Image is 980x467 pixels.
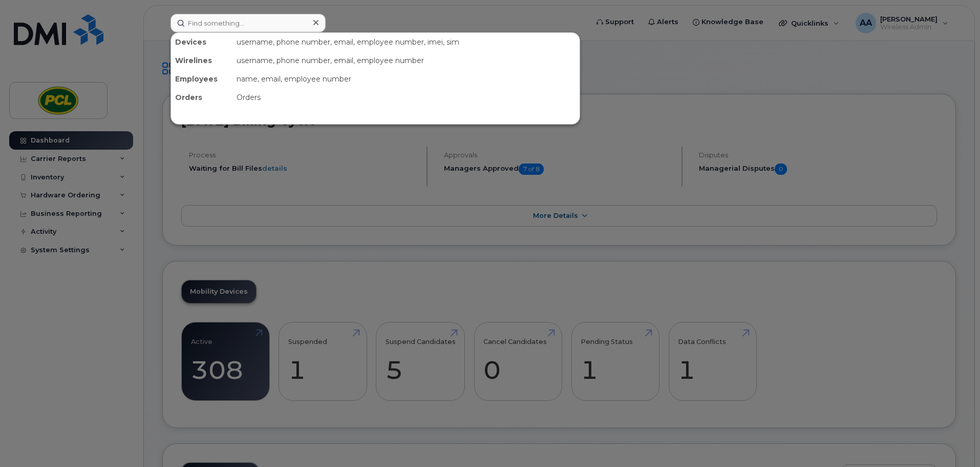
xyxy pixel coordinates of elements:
div: Devices [171,33,232,51]
div: name, email, employee number [232,70,580,88]
div: username, phone number, email, employee number, imei, sim [232,33,580,51]
div: Wirelines [171,51,232,70]
div: Orders [232,88,580,107]
div: Employees [171,70,232,88]
div: Orders [171,88,232,107]
div: username, phone number, email, employee number [232,51,580,70]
